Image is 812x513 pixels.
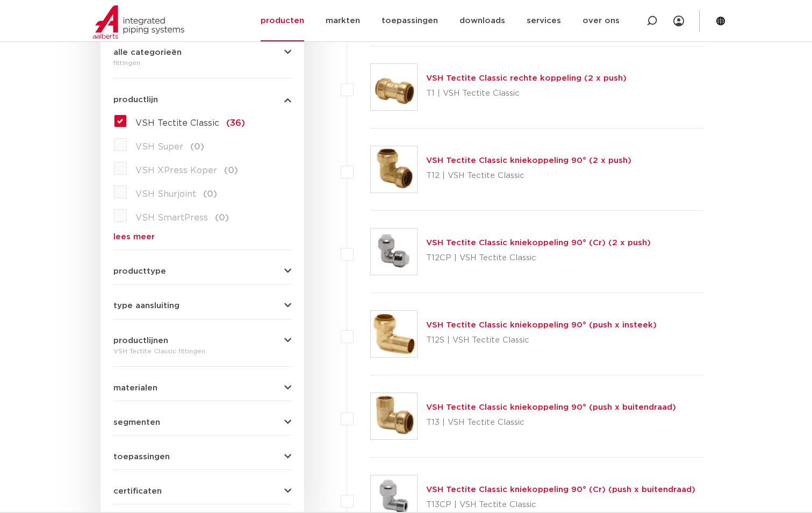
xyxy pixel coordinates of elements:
span: type aansluiting [113,302,179,310]
button: certificaten [113,487,291,495]
button: producttype [113,267,291,275]
button: segmenten [113,418,291,426]
button: productlijn [113,96,291,104]
a: VSH Tectite Classic kniekoppeling 90° (push x insteek) [426,321,657,329]
a: VSH Tectite Classic kniekoppeling 90° (2 x push) [426,156,631,165]
span: VSH XPress Koper [135,166,217,175]
button: type aansluiting [113,302,291,310]
span: VSH SmartPress [135,213,208,222]
span: alle categorieën [113,48,182,56]
span: segmenten [113,418,160,426]
span: (0) [203,190,217,198]
img: Thumbnail for VSH Tectite Classic kniekoppeling 90° (2 x push) [371,146,417,193]
span: VSH Super [135,142,183,151]
p: T1 | VSH Tectite Classic [426,85,627,102]
button: toepassingen [113,453,291,461]
img: Thumbnail for VSH Tectite Classic kniekoppeling 90° (Cr) (2 x push) [371,229,417,275]
img: Thumbnail for VSH Tectite Classic kniekoppeling 90° (push x insteek) [371,311,417,357]
p: T12 | VSH Tectite Classic [426,167,631,184]
img: Thumbnail for VSH Tectite Classic rechte koppeling (2 x push) [371,64,417,110]
a: VSH Tectite Classic rechte koppeling (2 x push) [426,74,627,82]
a: VSH Tectite Classic kniekoppeling 90° (Cr) (push x buitendraad) [426,486,695,494]
span: toepassingen [113,453,170,461]
span: materialen [113,384,157,392]
span: productlijnen [113,337,168,345]
span: (0) [215,213,229,222]
p: T12CP | VSH Tectite Classic [426,250,651,267]
span: (36) [226,119,245,127]
a: VSH Tectite Classic kniekoppeling 90° (Cr) (2 x push) [426,239,651,247]
a: VSH Tectite Classic kniekoppeling 90° (push x buitendraad) [426,403,676,411]
p: T12S | VSH Tectite Classic [426,332,657,349]
span: productlijn [113,96,158,104]
span: VSH Tectite Classic [135,119,219,127]
p: T13 | VSH Tectite Classic [426,414,676,431]
span: (0) [190,142,204,151]
button: productlijnen [113,337,291,345]
span: producttype [113,267,166,275]
button: alle categorieën [113,48,291,56]
img: Thumbnail for VSH Tectite Classic kniekoppeling 90° (push x buitendraad) [371,393,417,439]
button: materialen [113,384,291,392]
div: fittingen [113,56,291,69]
div: VSH Tectite Classic fittingen [113,345,291,358]
a: lees meer [113,233,291,241]
span: certificaten [113,487,162,495]
span: (0) [224,166,238,175]
span: VSH Shurjoint [135,190,196,198]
